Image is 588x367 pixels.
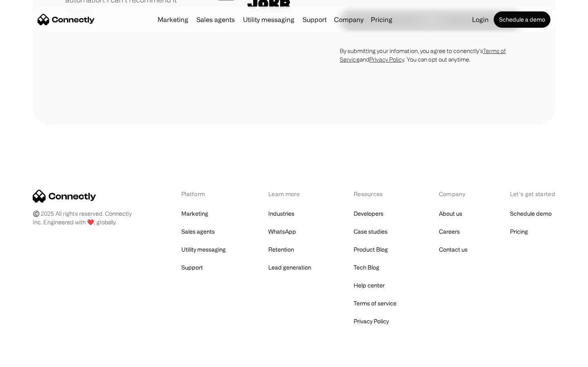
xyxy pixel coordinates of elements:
a: Utility messaging [181,244,226,255]
div: Learn more [268,190,311,198]
ul: Language list [16,353,49,364]
a: Terms of service [354,298,396,309]
div: By submitting your infomation, you agree to conenctly’s and . You can opt out anytime. [340,46,523,63]
a: Case studies [354,226,388,237]
a: Schedule a demo [494,11,550,28]
a: Contact us [439,244,468,255]
a: Support [181,262,203,273]
a: Schedule demo [510,208,552,219]
div: Platform [181,190,226,198]
a: Pricing [510,226,528,237]
a: Privacy Policy [354,316,389,327]
div: Company [439,190,468,198]
a: WhatsApp [268,226,296,237]
a: Support [299,16,330,23]
div: Resources [354,190,396,198]
aside: Language selected: English [8,353,49,364]
a: Sales agents [193,16,238,23]
a: Retention [268,244,294,255]
div: Let’s get started [510,190,555,198]
a: Pricing [367,16,396,23]
a: Lead generation [268,262,311,273]
div: Company [334,14,363,25]
a: Industries [268,208,294,219]
a: Privacy Policy [369,56,404,62]
a: Utility messaging [240,16,298,23]
a: Developers [354,208,383,219]
a: Careers [439,226,460,237]
a: Login [469,16,492,23]
a: About us [439,208,462,219]
a: Help center [354,280,385,291]
a: Product Blog [354,244,388,255]
a: Marketing [181,208,208,219]
a: Marketing [154,16,192,23]
a: Tech Blog [354,262,379,273]
a: Sales agents [181,226,215,237]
